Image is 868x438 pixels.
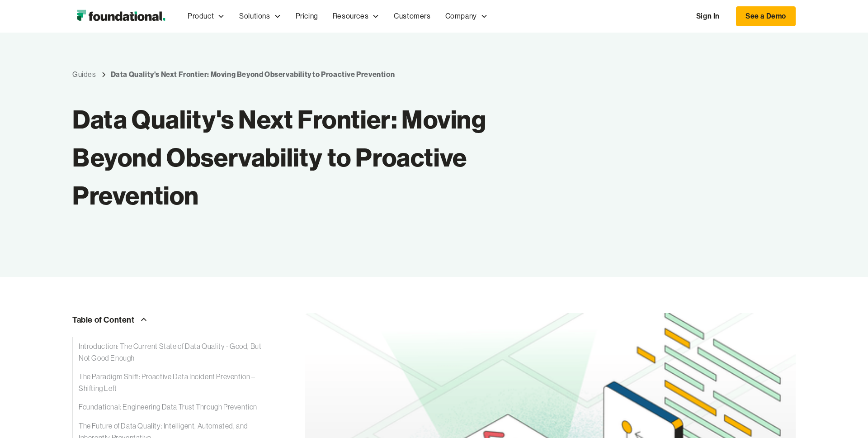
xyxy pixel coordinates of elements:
[239,10,270,22] div: Solutions
[72,367,269,398] a: The Paradigm Shift: Proactive Data Incident Prevention – Shifting Left
[138,314,149,325] img: Arrow
[687,7,729,26] a: Sign In
[387,1,438,31] a: Customers
[72,69,96,81] a: Guides
[445,10,477,22] div: Company
[72,7,170,25] img: Foundational Logo
[72,313,135,327] div: Table of Content
[188,10,214,22] div: Product
[72,100,567,214] h1: Data Quality's Next Frontier: Moving Beyond Observability to Proactive Prevention
[72,398,269,417] a: Foundational: Engineering Data Trust Through Prevention
[288,1,325,31] a: Pricing
[333,10,368,22] div: Resources
[111,69,395,81] a: Data Quality's Next Frontier: Moving Beyond Observability to Proactive Prevention
[736,6,796,26] a: See a Demo
[72,337,269,367] a: Introduction: The Current State of Data Quality - Good, But Not Good Enough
